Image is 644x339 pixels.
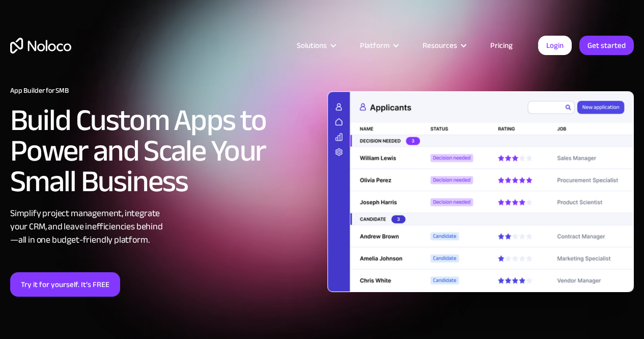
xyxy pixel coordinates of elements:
[579,36,634,55] a: Get started
[10,207,317,247] div: Simplify project management, integrate your CRM, and leave inefficiencies behind —all in one budg...
[10,272,120,297] a: Try it for yourself. It’s FREE
[297,39,327,52] div: Solutions
[10,105,317,197] h2: Build Custom Apps to Power and Scale Your Small Business
[478,39,525,52] a: Pricing
[284,39,347,52] div: Solutions
[347,39,410,52] div: Platform
[360,39,389,52] div: Platform
[10,38,71,54] a: home
[423,39,457,52] div: Resources
[538,36,572,55] a: Login
[410,39,478,52] div: Resources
